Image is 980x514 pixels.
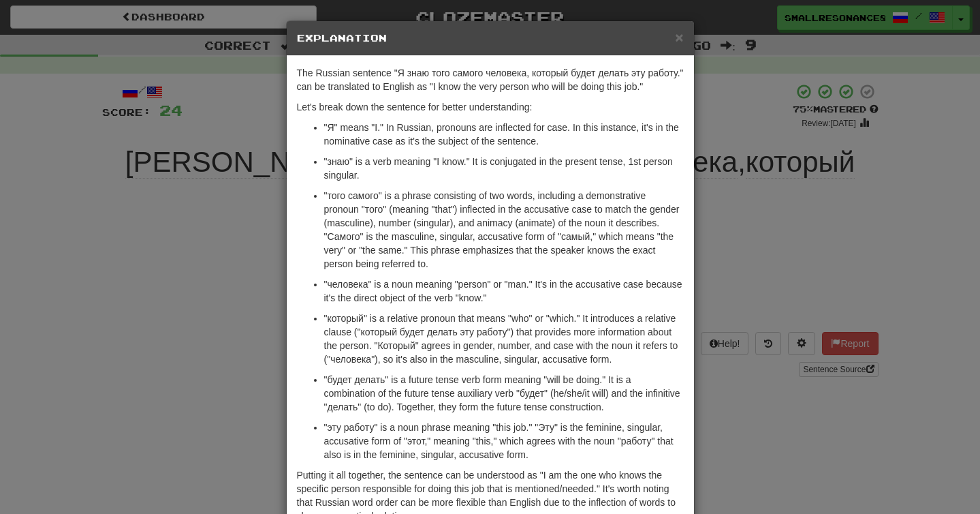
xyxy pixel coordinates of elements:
[324,421,684,462] p: "эту работу" is a noun phrase meaning "this job." "Эту" is the feminine, singular, accusative for...
[324,121,684,148] p: "Я" means "I." In Russian, pronouns are inflected for case. In this instance, it's in the nominat...
[324,155,684,182] p: "знаю" is a verb meaning "I know." It is conjugated in the present tense, 1st person singular.
[324,373,684,414] p: "будет делать" is a future tense verb form meaning "will be doing." It is a combination of the fu...
[297,66,684,93] p: The Russian sentence "Я знаю того самого человека, который будет делать эту работу." can be trans...
[675,29,683,45] span: ×
[324,189,684,271] p: "того самого" is a phrase consisting of two words, including a demonstrative pronoun "того" (mean...
[297,31,684,45] h5: Explanation
[324,277,684,305] p: "человека" is a noun meaning "person" or "man." It's in the accusative case because it's the dire...
[297,100,684,114] p: Let's break down the sentence for better understanding:
[675,30,683,44] button: Close
[324,312,684,366] p: "который" is a relative pronoun that means "who" or "which." It introduces a relative clause ("ко...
